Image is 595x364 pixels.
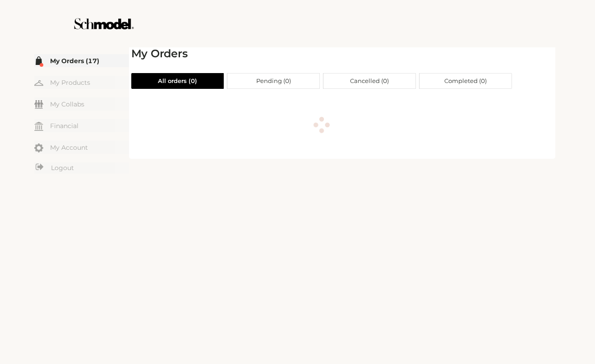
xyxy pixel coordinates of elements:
span: Pending ( 0 ) [256,74,291,88]
img: my-friends.svg [34,100,43,109]
img: my-account.svg [34,143,43,152]
a: My Orders (17) [34,54,129,67]
h2: My Orders [131,47,512,60]
img: my-order.svg [34,56,43,65]
a: Financial [34,119,129,132]
img: my-hanger.svg [34,78,43,88]
a: My Products [34,76,129,89]
span: All orders ( 0 ) [158,74,197,88]
div: Menu [34,54,129,175]
a: My Collabs [34,97,129,111]
a: Logout [34,162,129,174]
img: my-financial.svg [34,122,43,131]
span: Completed ( 0 ) [444,74,487,88]
span: Cancelled ( 0 ) [350,74,389,88]
a: My Account [34,141,129,154]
